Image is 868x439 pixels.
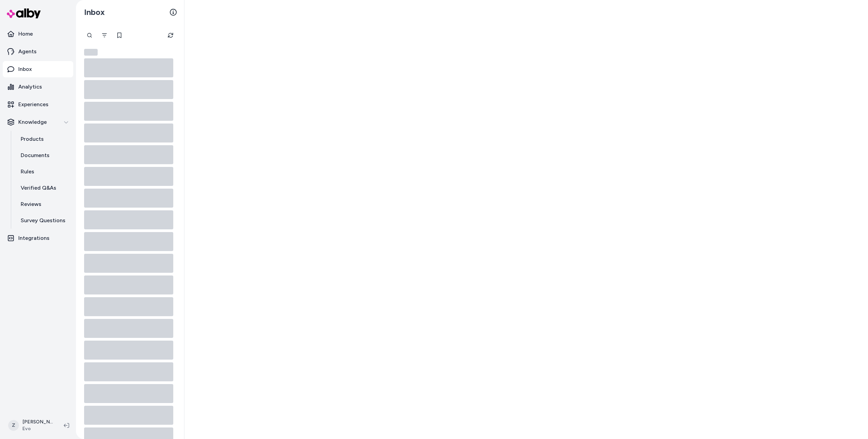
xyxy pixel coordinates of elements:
[21,216,65,225] p: Survey Questions
[164,28,177,42] button: Refresh
[21,200,41,208] p: Reviews
[3,96,73,113] a: Experiences
[18,47,37,56] p: Agents
[7,8,41,18] img: alby Logo
[21,168,34,176] p: Rules
[18,30,33,38] p: Home
[21,184,56,192] p: Verified Q&As
[14,147,73,164] a: Documents
[14,131,73,147] a: Products
[3,43,73,60] a: Agents
[18,100,48,109] p: Experiences
[14,196,73,212] a: Reviews
[3,230,73,246] a: Integrations
[18,83,42,91] p: Analytics
[3,61,73,77] a: Inbox
[14,164,73,180] a: Rules
[18,118,47,126] p: Knowledge
[21,151,50,159] p: Documents
[3,26,73,42] a: Home
[18,65,32,73] p: Inbox
[98,28,111,42] button: Filter
[21,135,44,143] p: Products
[14,180,73,196] a: Verified Q&As
[3,79,73,95] a: Analytics
[14,212,73,229] a: Survey Questions
[4,415,58,436] button: Z[PERSON_NAME]Evo
[84,7,105,17] h2: Inbox
[22,425,53,432] span: Evo
[3,114,73,130] button: Knowledge
[8,420,19,431] span: Z
[18,234,50,242] p: Integrations
[22,419,53,425] p: [PERSON_NAME]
